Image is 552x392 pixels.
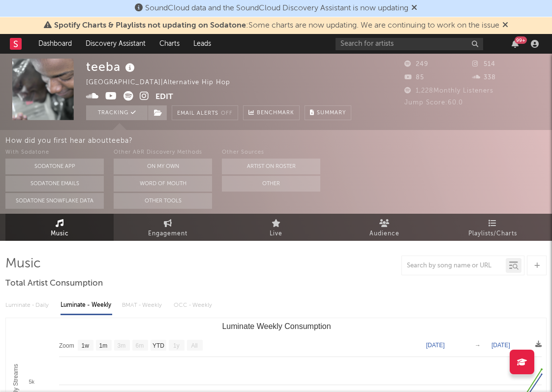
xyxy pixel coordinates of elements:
em: Off [221,111,233,116]
a: Leads [186,34,218,54]
a: Discovery Assistant [79,34,153,54]
div: With Sodatone [5,147,104,159]
button: Sodatone Emails [5,176,104,192]
div: Other Sources [222,147,320,159]
text: 1m [99,342,108,349]
text: [DATE] [491,342,510,349]
span: Jump Score: 60.0 [404,99,463,106]
a: Live [222,214,330,241]
button: Sodatone Snowflake Data [5,193,104,209]
span: Summary [317,110,346,116]
button: Tracking [86,105,148,120]
a: Dashboard [31,34,79,54]
text: YTD [153,342,164,349]
text: [DATE] [426,342,445,349]
span: Spotify Charts & Playlists not updating on Sodatone [54,22,246,30]
span: Benchmark [257,107,294,119]
span: Audience [369,228,399,240]
span: Dismiss [502,22,508,30]
text: Zoom [59,342,74,349]
div: teeba [86,59,137,75]
button: Sodatone App [5,159,104,174]
button: Artist on Roster [222,159,320,174]
span: Engagement [148,228,187,240]
span: 338 [472,74,496,81]
a: Playlists/Charts [438,214,547,241]
span: 514 [472,61,495,67]
button: Email AlertsOff [172,105,238,120]
span: 1,228 Monthly Listeners [404,88,493,94]
span: SoundCloud data and the SoundCloud Discovery Assistant is now updating [145,4,408,12]
text: 6m [136,342,144,349]
button: On My Own [114,159,212,174]
span: 85 [404,74,424,81]
text: → [475,342,481,349]
a: Engagement [114,214,222,241]
a: Charts [153,34,186,54]
div: How did you first hear about teeba ? [5,135,552,147]
a: Music [5,214,114,241]
a: Audience [330,214,438,241]
button: Other Tools [114,193,212,209]
button: 99+ [512,40,519,48]
div: Luminate - Weekly [61,297,112,314]
button: Edit [155,91,173,103]
text: 1y [173,342,180,349]
input: Search by song name or URL [402,262,506,270]
span: Total Artist Consumption [5,278,103,290]
button: Other [222,176,320,192]
span: Live [270,228,282,240]
text: 5k [29,379,34,385]
span: Music [51,228,69,240]
text: 3m [118,342,126,349]
span: : Some charts are now updating. We are continuing to work on the issue [54,22,499,30]
text: 1w [82,342,90,349]
input: Search for artists [336,38,483,50]
text: All [191,342,197,349]
button: Word Of Mouth [114,176,212,192]
div: [GEOGRAPHIC_DATA] | Alternative Hip Hop [86,77,242,89]
text: Luminate Weekly Consumption [222,322,331,330]
span: 249 [404,61,429,67]
div: Other A&R Discovery Methods [114,147,212,159]
a: Benchmark [243,105,300,120]
button: Summary [305,105,351,120]
span: Playlists/Charts [468,228,517,240]
div: 99 + [515,36,527,44]
span: Dismiss [411,4,417,12]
